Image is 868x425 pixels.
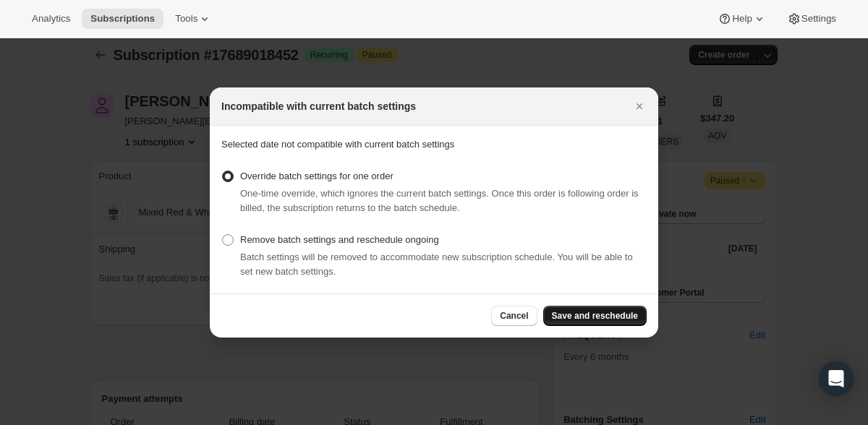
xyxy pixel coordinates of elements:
[709,9,775,29] button: Help
[23,9,79,29] button: Analytics
[500,310,528,322] span: Cancel
[552,310,638,322] span: Save and reschedule
[82,9,163,29] button: Subscriptions
[90,13,155,25] span: Subscriptions
[240,188,639,213] span: One-time override, which ignores the current batch settings. Once this order is following order i...
[175,13,197,25] span: Tools
[32,13,70,25] span: Analytics
[491,306,537,326] button: Cancel
[221,99,416,113] h2: Incompatible with current batch settings
[801,13,836,25] span: Settings
[240,252,633,277] span: Batch settings will be removed to accommodate new subscription schedule. You will be able to set ...
[543,306,647,326] button: Save and reschedule
[629,96,650,116] button: Close
[240,234,439,245] span: Remove batch settings and reschedule ongoing
[819,361,854,396] div: Open Intercom Messenger
[221,139,454,150] span: Selected date not compatible with current batch settings
[166,9,221,29] button: Tools
[240,171,393,181] span: Override batch settings for one order
[778,9,845,29] button: Settings
[732,13,752,25] span: Help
